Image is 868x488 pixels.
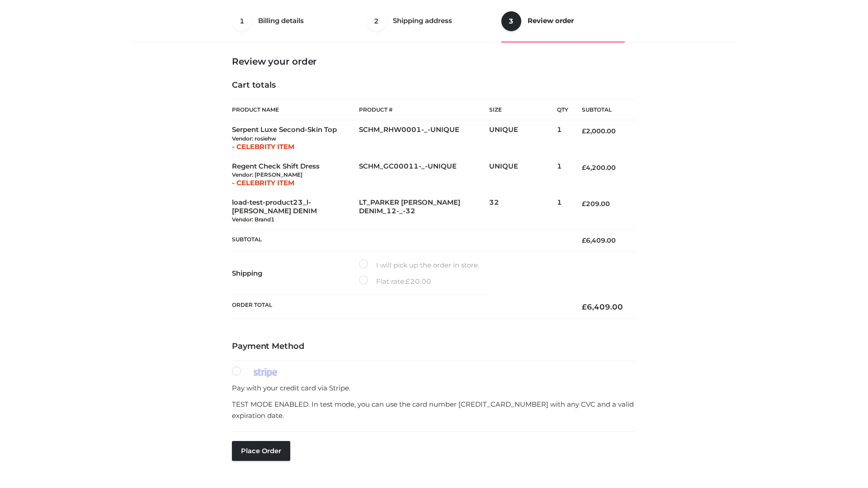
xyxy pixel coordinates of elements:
[232,178,294,187] span: - CELEBRITY ITEM
[232,80,636,90] h4: Cart totals
[232,135,276,142] small: Vendor: rosiehw
[232,56,636,67] h3: Review your order
[359,276,431,287] label: Flat rate:
[406,277,410,286] span: £
[232,193,359,230] td: load-test-product23_l-[PERSON_NAME] DENIM
[582,164,616,172] bdi: 4,200.00
[232,252,359,295] th: Shipping
[568,100,636,120] th: Subtotal
[232,441,290,461] button: Place order
[557,157,568,193] td: 1
[582,127,586,135] span: £
[232,216,274,223] small: Vendor: Brand1
[232,157,359,193] td: Regent Check Shift Dress
[232,171,302,178] small: Vendor: [PERSON_NAME]
[359,120,489,157] td: SCHM_RHW0001-_-UNIQUE
[582,200,610,208] bdi: 209.00
[489,193,557,230] td: 32
[489,157,557,193] td: UNIQUE
[582,302,623,311] bdi: 6,409.00
[359,193,489,230] td: LT_PARKER [PERSON_NAME] DENIM_12-_-32
[582,127,616,135] bdi: 2,000.00
[582,302,587,311] span: £
[582,200,586,208] span: £
[582,164,586,172] span: £
[232,142,294,151] span: - CELEBRITY ITEM
[232,342,636,352] h4: Payment Method
[232,99,359,120] th: Product Name
[582,236,616,244] bdi: 6,409.00
[406,277,431,286] bdi: 20.00
[232,382,636,394] p: Pay with your credit card via Stripe.
[557,120,568,157] td: 1
[232,230,568,252] th: Subtotal
[359,99,489,120] th: Product #
[582,236,586,244] span: £
[232,295,568,319] th: Order Total
[557,193,568,230] td: 1
[232,120,359,157] td: Serpent Luxe Second-Skin Top
[557,99,568,120] th: Qty
[489,100,552,120] th: Size
[359,259,479,271] label: I will pick up the order in store.
[359,157,489,193] td: SCHM_GC00011-_-UNIQUE
[489,120,557,157] td: UNIQUE
[232,399,636,422] p: TEST MODE ENABLED. In test mode, you can use the card number [CREDIT_CARD_NUMBER] with any CVC an...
